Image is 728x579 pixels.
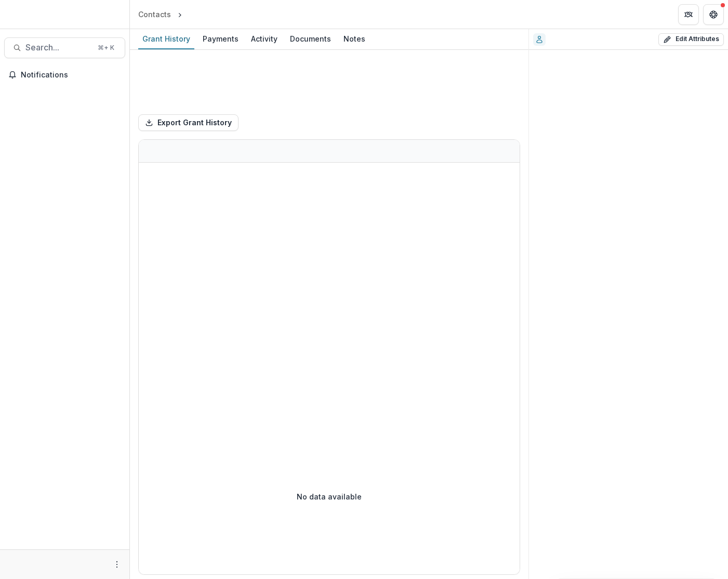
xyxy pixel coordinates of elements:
a: Payments [198,29,243,49]
button: Partners [678,4,699,25]
div: ⌘ + K [96,42,116,54]
p: No data available [297,491,362,502]
span: Search... [25,43,91,52]
div: Activity [247,31,282,46]
a: Activity [247,29,282,49]
div: Documents [286,31,335,46]
button: More [111,558,123,571]
div: Payments [198,31,243,46]
button: Search... [4,37,125,58]
nav: breadcrumb [134,7,229,22]
div: Notes [339,31,369,46]
button: Get Help [703,4,724,25]
a: Contacts [134,7,175,22]
button: Edit Attributes [658,33,724,46]
div: Contacts [138,9,171,20]
button: Notifications [4,67,125,83]
a: Documents [286,29,335,49]
a: Grant History [138,29,194,49]
button: Export Grant History [138,114,239,131]
a: Notes [339,29,369,49]
div: Grant History [138,31,194,46]
span: Notifications [21,71,121,80]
